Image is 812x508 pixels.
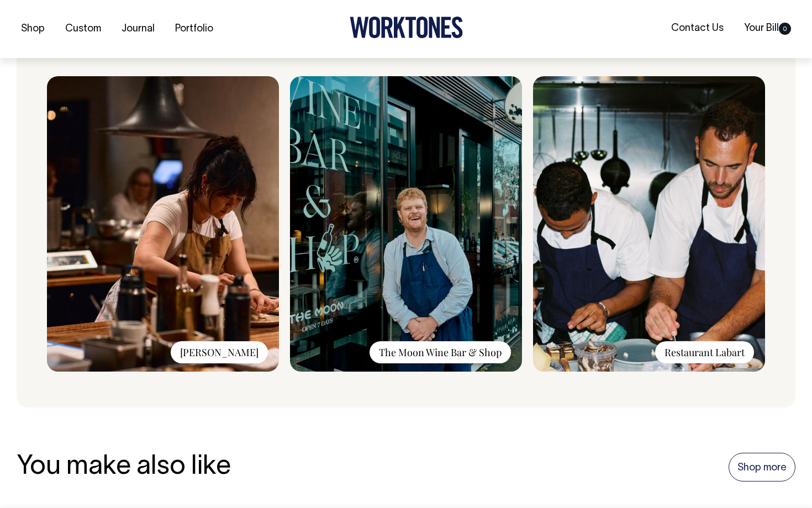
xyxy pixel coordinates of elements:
[171,20,218,38] a: Portfolio
[740,19,795,38] a: Your Bill0
[729,453,795,481] a: Shop more
[533,76,765,372] img: Labart.jpg
[117,20,159,38] a: Journal
[17,453,231,482] h3: You make also like
[779,23,791,35] span: 0
[171,341,268,363] div: [PERSON_NAME]
[61,20,106,38] a: Custom
[17,20,49,38] a: Shop
[667,19,728,38] a: Contact Us
[655,341,754,363] div: Restaurant Labart
[370,341,511,363] div: The Moon Wine Bar & Shop
[290,76,522,372] img: 457024470_18300942862161724_8583370707407965861_n.jpg
[47,76,279,372] img: 456315084_487680070552222_3246073977593630228_n.jpg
